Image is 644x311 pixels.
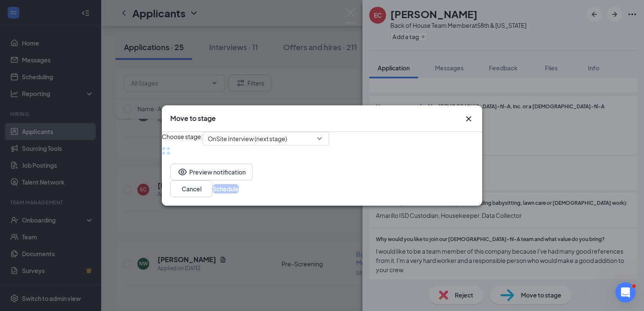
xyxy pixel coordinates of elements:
svg: Eye [177,167,188,177]
button: Cancel [170,180,212,197]
span: Choose stage: [162,132,203,145]
button: EyePreview notification [170,164,253,180]
button: Close [464,114,474,124]
span: OnSite Interview (next stage) [208,132,287,145]
h3: Move to stage [170,114,216,123]
iframe: Intercom live chat [615,282,636,303]
svg: Cross [464,114,474,124]
button: Schedule [212,184,239,193]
